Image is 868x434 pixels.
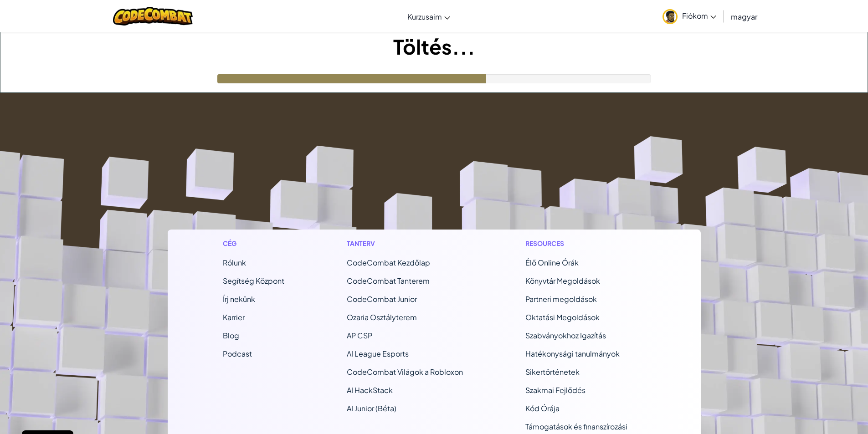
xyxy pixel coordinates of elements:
a: Kód Órája [525,403,560,413]
a: Oktatási Megoldások [525,312,600,322]
a: CodeCombat Világok a Robloxon [347,367,463,377]
a: Rólunk [223,258,246,267]
a: Kurzusaim [403,4,455,29]
a: Élő Online Órák [525,258,579,267]
a: Blog [223,331,239,340]
a: Ozaria Osztályterem [347,312,417,322]
a: Karrier [223,312,245,322]
a: CodeCombat Tanterem [347,276,430,286]
a: Sikertörténetek [525,367,580,377]
a: Partneri megoldások [525,294,597,304]
a: AP CSP [347,331,372,340]
a: CodeCombat Junior [347,294,417,304]
a: AI HackStack [347,385,393,395]
h1: Cég [223,239,284,248]
a: magyar [726,4,762,29]
a: Könyvtár Megoldások [525,276,600,286]
a: Segítség Központ [223,276,284,286]
span: CodeCombat Kezdőlap [347,258,430,267]
a: Podcast [223,349,252,358]
a: AI League Esports [347,349,409,358]
h1: Resources [525,239,645,248]
img: CodeCombat logo [113,7,193,26]
a: Szakmai Fejlődés [525,385,586,395]
span: Kurzusaim [407,12,442,21]
a: Szabványokhoz Igazítás [525,331,606,340]
span: magyar [731,12,757,21]
span: Fiókom [682,11,716,20]
img: avatar [663,9,678,24]
h1: Tanterv [347,239,463,248]
a: Hatékonysági tanulmányok [525,349,620,358]
h1: Töltés... [0,32,868,61]
a: Fiókom [658,2,721,31]
span: Írj nekünk [223,294,255,304]
a: AI Junior (Béta) [347,403,396,413]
